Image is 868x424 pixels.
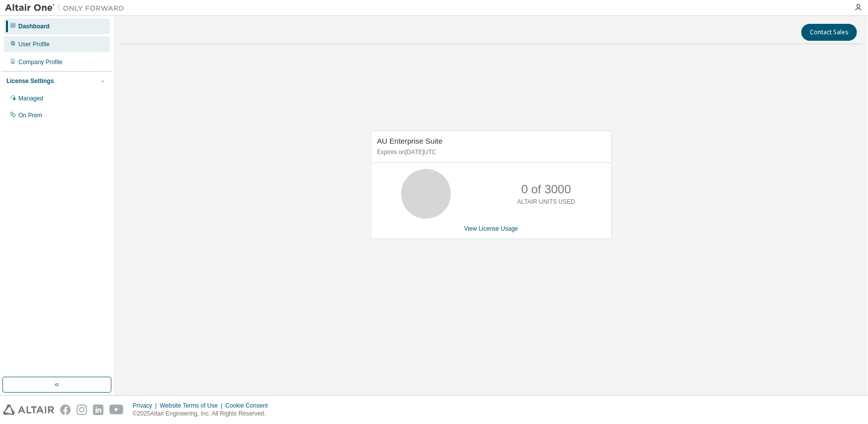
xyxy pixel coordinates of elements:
div: Managed [18,94,43,102]
div: Dashboard [18,22,50,30]
img: facebook.svg [60,405,71,415]
div: On Prem [18,111,42,119]
a: View License Usage [464,225,519,232]
div: Website Terms of Use [160,402,225,410]
div: Privacy [133,402,160,410]
img: youtube.svg [109,405,124,415]
img: altair_logo.svg [3,405,54,415]
div: User Profile [18,40,50,48]
p: Expires on [DATE] UTC [377,148,603,157]
button: Contact Sales [801,24,857,41]
p: ALTAIR UNITS USED [518,198,575,206]
p: 0 of 3000 [521,181,571,198]
p: © 2025 Altair Engineering, Inc. All Rights Reserved. [133,410,274,418]
img: Altair One [5,3,129,13]
div: Cookie Consent [225,402,273,410]
div: License Settings [6,77,54,85]
div: Company Profile [18,58,63,66]
img: linkedin.svg [93,405,103,415]
span: AU Enterprise Suite [377,137,443,145]
img: instagram.svg [77,405,87,415]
